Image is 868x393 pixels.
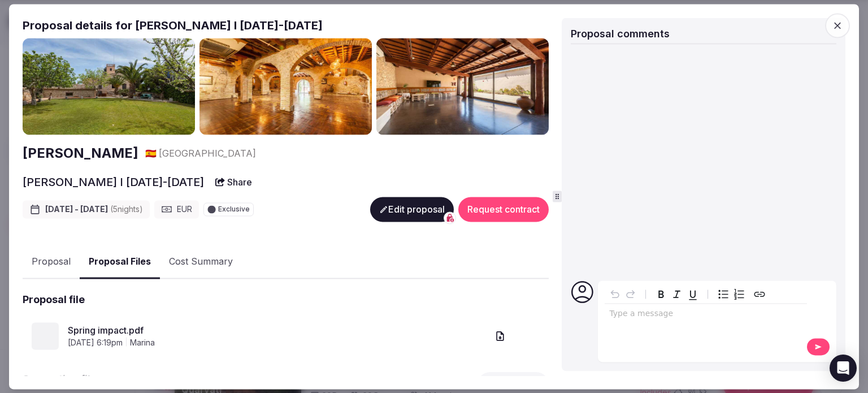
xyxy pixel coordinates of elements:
button: Edit proposal [370,197,454,222]
span: Exclusive [218,206,250,213]
span: ( 5 night s ) [110,204,143,214]
img: Gallery photo 3 [376,38,549,135]
h2: [PERSON_NAME] I [DATE]-[DATE] [23,174,204,190]
button: Create link [752,286,767,302]
button: Bold [653,286,669,302]
img: Gallery photo 1 [23,38,195,135]
button: 🇪🇸 [145,147,157,159]
span: [DATE] - [DATE] [45,204,143,215]
span: [DATE] 6:19pm [68,338,123,349]
button: Bulleted list [715,286,731,302]
div: editable markdown [605,304,807,326]
span: 🇪🇸 [145,148,157,159]
span: marina [130,338,155,349]
h2: Proposal file [23,292,85,306]
a: [PERSON_NAME] [23,144,138,163]
button: Underline [685,286,701,302]
button: Share [209,172,259,192]
div: toggle group [715,286,747,302]
button: Request contract [458,197,549,222]
button: Proposal Files [80,245,160,279]
button: Cost Summary [160,246,242,279]
button: Italic [669,286,685,302]
a: Spring impact.pdf [68,324,488,338]
span: [GEOGRAPHIC_DATA] [159,147,256,159]
div: EUR [154,200,199,218]
span: Proposal comments [571,28,670,40]
button: Numbered list [731,286,747,302]
button: Proposal [23,246,80,279]
h2: Proposal details for [PERSON_NAME] I [DATE]-[DATE] [23,18,549,33]
img: Gallery photo 2 [199,38,372,135]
